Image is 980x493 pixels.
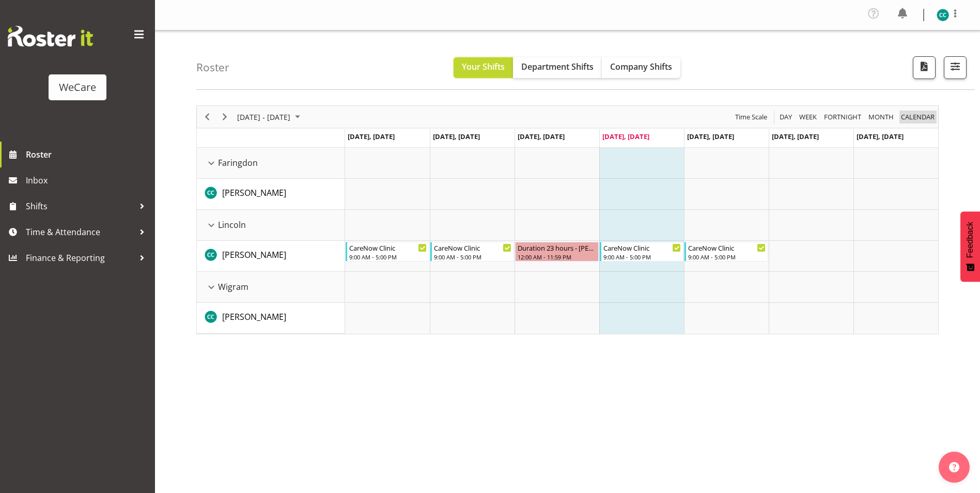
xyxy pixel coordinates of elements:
[222,249,286,261] a: [PERSON_NAME]
[913,56,936,79] button: Download a PDF of the roster according to the set date range.
[685,242,768,261] div: Charlotte Courtney"s event - CareNow Clinic Begin From Friday, September 5, 2025 at 9:00:00 AM GM...
[600,242,683,261] div: Charlotte Courtney"s event - CareNow Clinic Begin From Thursday, September 4, 2025 at 9:00:00 AM ...
[26,224,134,240] span: Time & Attendance
[899,111,937,124] button: Month
[434,253,511,261] div: 9:00 AM - 5:00 PM
[966,222,975,258] span: Feedback
[823,111,862,124] span: Fortnight
[197,210,345,241] td: Lincoln resource
[454,57,513,78] button: Your Shifts
[216,106,234,128] div: Next
[521,61,594,72] span: Department Shifts
[236,111,305,124] button: September 01 - 07, 2025
[222,249,286,260] span: [PERSON_NAME]
[346,242,429,261] div: Charlotte Courtney"s event - CareNow Clinic Begin From Monday, September 1, 2025 at 9:00:00 AM GM...
[200,111,214,124] button: Previous
[196,105,939,334] div: Timeline Week of September 4, 2025
[944,56,967,79] button: Filter Shifts
[937,9,949,21] img: charlotte-courtney11007.jpg
[867,111,896,124] button: Timeline Month
[345,148,938,334] table: Timeline Week of September 4, 2025
[197,241,345,272] td: Charlotte Courtney resource
[779,111,793,124] span: Day
[734,111,768,124] span: Time Scale
[822,111,863,124] button: Fortnight
[196,61,229,73] h4: Roster
[518,132,565,141] span: [DATE], [DATE]
[218,157,258,169] span: Faringdon
[513,57,602,78] button: Department Shifts
[430,242,514,261] div: Charlotte Courtney"s event - CareNow Clinic Begin From Tuesday, September 2, 2025 at 9:00:00 AM G...
[462,61,505,72] span: Your Shifts
[434,242,511,253] div: CareNow Clinic
[688,242,766,253] div: CareNow Clinic
[218,111,232,124] button: Next
[349,253,427,261] div: 9:00 AM - 5:00 PM
[218,219,246,231] span: Lincoln
[222,311,286,323] a: [PERSON_NAME]
[603,253,681,261] div: 9:00 AM - 5:00 PM
[26,173,150,188] span: Inbox
[518,253,596,261] div: 12:00 AM - 11:59 PM
[949,462,959,472] img: help-xxl-2.png
[349,242,427,253] div: CareNow Clinic
[734,111,769,124] button: Time Scale
[857,132,904,141] span: [DATE], [DATE]
[867,111,895,124] span: Month
[518,242,596,253] div: Duration 23 hours - [PERSON_NAME]
[348,132,395,141] span: [DATE], [DATE]
[798,111,818,124] span: Week
[218,281,248,293] span: Wigram
[198,106,216,128] div: Previous
[222,311,286,322] span: [PERSON_NAME]
[197,179,345,210] td: Charlotte Courtney resource
[59,80,96,95] div: WeCare
[26,198,134,214] span: Shifts
[688,253,766,261] div: 9:00 AM - 5:00 PM
[433,132,480,141] span: [DATE], [DATE]
[778,111,794,124] button: Timeline Day
[610,61,672,72] span: Company Shifts
[960,211,980,282] button: Feedback - Show survey
[603,242,681,253] div: CareNow Clinic
[197,303,345,334] td: Charlotte Courtney resource
[900,111,936,124] span: calendar
[26,250,134,266] span: Finance & Reporting
[26,147,150,162] span: Roster
[222,187,286,199] a: [PERSON_NAME]
[197,148,345,179] td: Faringdon resource
[602,132,649,141] span: [DATE], [DATE]
[687,132,734,141] span: [DATE], [DATE]
[772,132,819,141] span: [DATE], [DATE]
[8,26,93,47] img: Rosterit website logo
[602,57,680,78] button: Company Shifts
[236,111,291,124] span: [DATE] - [DATE]
[197,272,345,303] td: Wigram resource
[515,242,599,261] div: Charlotte Courtney"s event - Duration 23 hours - Charlotte Courtney Begin From Wednesday, Septemb...
[798,111,819,124] button: Timeline Week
